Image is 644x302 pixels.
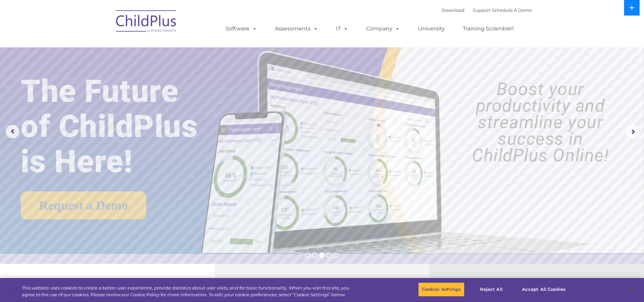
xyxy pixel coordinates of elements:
a: Training Scramble!! [456,22,521,36]
font: | [442,7,532,13]
button: Reject All [470,282,512,297]
a: IT [329,22,355,36]
span: Phone number [94,72,123,77]
a: Download [442,7,464,13]
a: Assessments [268,22,325,36]
button: Cookies Settings [418,282,464,297]
a: Software [219,22,264,36]
button: Close [626,282,641,297]
a: Schedule A Demo [492,7,532,13]
img: ChildPlus by Procare Solutions [113,5,180,39]
a: Company [359,22,407,36]
a: University [411,22,452,36]
span: Last name [94,45,115,50]
a: Support [473,7,491,13]
button: Accept All Cookies [518,282,569,297]
div: This website uses cookies to create a better user experience, provide statistics about user visit... [22,285,354,298]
